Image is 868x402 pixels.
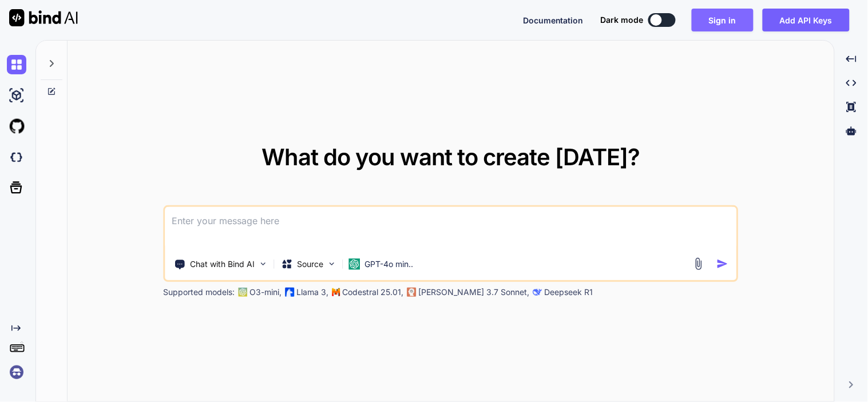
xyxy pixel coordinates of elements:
p: GPT-4o min.. [365,258,414,270]
p: Codestral 25.01, [343,286,404,298]
p: Supported models: [164,286,235,298]
img: icon [717,258,729,270]
img: Llama2 [286,288,295,297]
img: claude [533,288,542,297]
p: Deepseek R1 [545,286,593,298]
img: attachment [692,257,706,270]
img: chat [7,55,26,74]
img: Mistral-AI [332,288,340,296]
span: Dark mode [601,14,644,26]
button: Sign in [692,9,754,31]
img: Bind AI [9,9,78,26]
p: Source [298,258,324,270]
img: GPT-4 [239,288,248,297]
span: What do you want to create [DATE]? [262,143,640,171]
p: Llama 3, [297,286,329,298]
img: Pick Models [327,259,337,269]
p: Chat with Bind AI [191,258,255,270]
p: [PERSON_NAME] 3.7 Sonnet, [419,286,530,298]
p: O3-mini, [250,286,282,298]
img: darkCloudIdeIcon [7,148,26,167]
span: Documentation [523,15,584,25]
img: Pick Tools [259,259,268,269]
button: Add API Keys [763,9,850,31]
button: Documentation [523,14,584,26]
img: GPT-4o mini [349,258,360,270]
img: signin [7,363,26,382]
img: ai-studio [7,86,26,105]
img: githubLight [7,117,26,136]
img: claude [407,288,417,297]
